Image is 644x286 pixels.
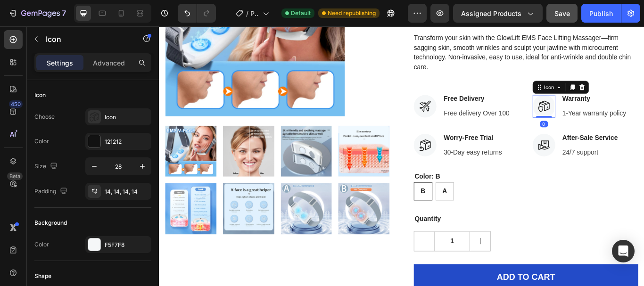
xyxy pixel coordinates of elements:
div: Icon [34,91,46,99]
div: F5F7F8 [105,241,149,249]
button: increment [363,239,386,262]
div: Publish [589,8,613,18]
p: 24/7 support [471,141,535,153]
img: Close-up of V-shape face lift device with ergonomic design [142,116,202,176]
p: Warranty [471,79,545,90]
div: Color [34,240,49,249]
div: 450 [9,100,23,108]
span: B [305,188,311,196]
p: Worry-Free Trial [332,124,400,136]
div: 121212 [105,138,149,146]
span: / [246,8,248,18]
div: Icon [105,113,149,122]
input: quantity [321,239,363,262]
button: Publish [581,4,621,23]
div: Padding [34,185,69,198]
div: Shape [34,272,51,280]
span: Need republishing [328,9,376,17]
img: Portable facial massager for wrinkle removal and skin tightening [209,183,269,243]
button: 7 [4,4,70,23]
img: GlowLift EMS face lifting massager device for anti-wrinkle skin firming [7,116,67,176]
span: Product Page - [DATE] 10:20:04 [250,8,259,18]
div: Size [34,160,59,173]
p: 7 [62,8,66,19]
p: Settings [47,58,73,68]
legend: Color: B [297,169,329,182]
p: 1-Year warranty policy [471,96,545,107]
img: Facial massager using microcurrents to reduce double chin and lift jawline [74,116,134,176]
div: Transform your skin with the GlowLift EMS Face Lifting Massager—firm sagging skin, smooth wrinkle... [297,8,559,53]
div: Background [34,219,67,227]
div: Undo/Redo [178,4,216,23]
div: Open Intercom Messenger [612,240,635,262]
div: 0 [444,110,454,118]
img: Close-up of V-shape face lift device with ergonomic design [142,183,202,243]
button: Save [546,4,578,23]
span: A [330,188,336,196]
iframe: Design area [159,26,644,286]
span: Assigned Products [461,8,521,18]
div: Beta [7,172,23,180]
span: Save [554,9,570,17]
div: 14, 14, 14, 14 [105,188,149,196]
p: After-Sale Service [471,124,535,136]
div: Color [34,137,49,146]
p: Icon [46,33,126,45]
p: 30-Day easy returns [332,141,400,153]
button: Assigned Products [453,4,543,23]
p: Free Delivery [332,79,409,90]
button: decrement [297,239,321,262]
span: Default [291,9,311,17]
div: Quantity [297,218,559,231]
img: Portable facial massager for wrinkle removal and skin tightening [7,183,67,243]
img: Woman using face firming device around cheek and chin area [209,116,269,176]
p: Advanced [93,58,125,68]
div: Choose [34,113,55,121]
p: Free delivery Over 100 [332,96,409,107]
